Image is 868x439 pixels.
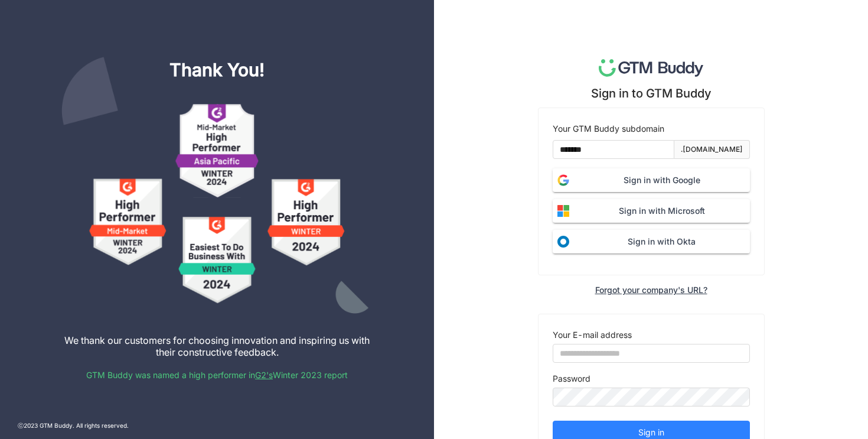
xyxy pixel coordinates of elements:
[553,168,750,192] button: Sign in with Google
[599,59,703,77] img: logo
[553,230,750,253] button: Sign in with Okta
[681,144,743,155] div: .[DOMAIN_NAME]
[553,329,632,342] label: Your E-mail address
[553,199,750,223] button: Sign in with Microsoft
[574,235,750,248] span: Sign in with Okta
[553,170,574,191] img: login-google.svg
[553,122,750,135] div: Your GTM Buddy subdomain
[595,285,707,295] div: Forgot your company's URL?
[553,231,574,252] img: login-okta.svg
[255,370,273,380] a: G2's
[574,174,750,187] span: Sign in with Google
[553,200,574,222] img: login-microsoft.svg
[591,86,712,100] div: Sign in to GTM Buddy
[638,426,664,439] span: Sign in
[574,204,750,217] span: Sign in with Microsoft
[553,372,590,385] label: Password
